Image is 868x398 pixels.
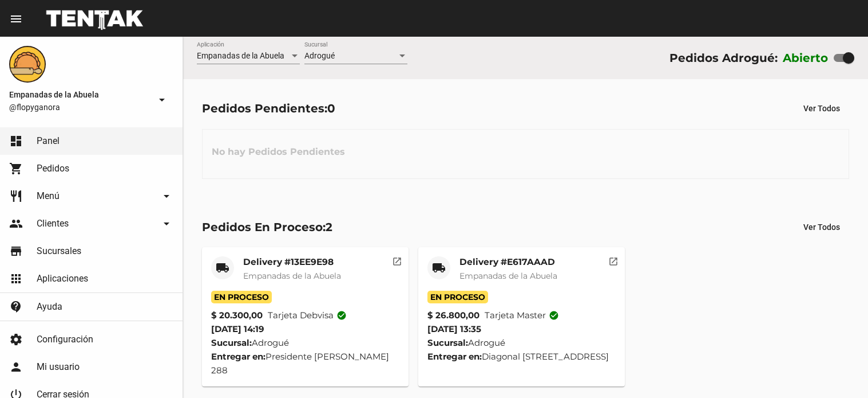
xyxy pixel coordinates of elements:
[37,361,80,373] span: Mi usuario
[37,190,60,202] span: Menú
[155,93,169,107] mat-icon: arrow_drop_down
[211,291,272,303] span: En Proceso
[211,350,399,377] div: Presidente [PERSON_NAME] 288
[37,245,81,257] span: Sucursales
[202,218,332,236] div: Pedidos En Proceso:
[427,337,468,348] strong: Sucursal:
[794,98,849,119] button: Ver Todos
[211,337,252,348] strong: Sucursal:
[9,162,23,175] mat-icon: shopping_cart
[160,189,173,203] mat-icon: arrow_drop_down
[211,323,264,334] span: [DATE] 14:19
[9,217,23,231] mat-icon: people
[608,255,619,265] mat-icon: open_in_new
[9,244,23,258] mat-icon: store
[37,334,93,345] span: Configuración
[216,261,229,275] mat-icon: local_shipping
[485,309,559,322] span: Tarjeta master
[160,217,173,231] mat-icon: arrow_drop_down
[9,189,23,203] mat-icon: restaurant
[197,51,284,60] span: Empanadas de la Abuela
[203,135,354,169] h3: No hay Pedidos Pendientes
[432,261,446,275] mat-icon: local_shipping
[9,300,23,314] mat-icon: contact_support
[211,351,265,362] strong: Entregar en:
[326,220,332,234] span: 2
[459,256,557,268] mat-card-title: Delivery #E617AAAD
[268,309,347,322] span: Tarjeta debvisa
[427,323,481,334] span: [DATE] 13:35
[202,99,335,118] div: Pedidos Pendientes:
[9,88,150,102] span: Empanadas de la Abuela
[803,104,840,113] span: Ver Todos
[392,255,402,265] mat-icon: open_in_new
[336,310,347,321] mat-icon: check_circle
[211,336,399,350] div: Adrogué
[9,134,23,148] mat-icon: dashboard
[9,333,23,346] mat-icon: settings
[37,218,69,229] span: Clientes
[803,223,840,232] span: Ver Todos
[37,301,62,313] span: Ayuda
[427,351,482,362] strong: Entregar en:
[304,51,335,60] span: Adrogué
[9,102,150,113] span: @flopyganora
[37,135,60,147] span: Panel
[243,256,341,268] mat-card-title: Delivery #13EE9E98
[427,336,616,350] div: Adrogué
[794,217,849,237] button: Ver Todos
[37,163,69,174] span: Pedidos
[427,350,616,364] div: Diagonal [STREET_ADDRESS]
[9,12,23,26] mat-icon: menu
[37,273,88,284] span: Aplicaciones
[9,272,23,286] mat-icon: apps
[9,46,46,83] img: f0136945-ed32-4f7c-91e3-a375bc4bb2c5.png
[327,102,335,115] span: 0
[783,49,829,67] label: Abierto
[243,271,341,281] span: Empanadas de la Abuela
[427,309,479,322] strong: $ 26.800,00
[211,309,263,322] strong: $ 20.300,00
[427,291,488,303] span: En Proceso
[549,310,559,321] mat-icon: check_circle
[459,271,557,281] span: Empanadas de la Abuela
[9,360,23,374] mat-icon: person
[669,49,778,67] div: Pedidos Adrogué:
